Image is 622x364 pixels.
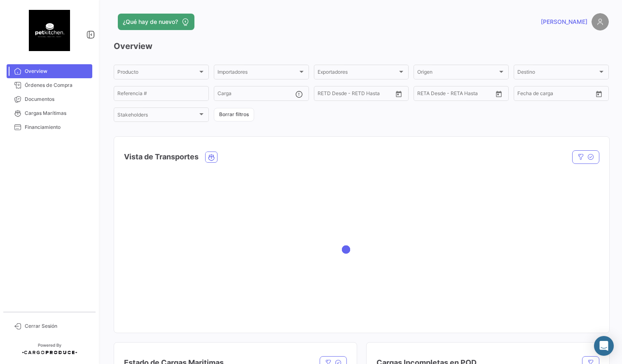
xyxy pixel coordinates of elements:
[118,14,194,30] button: ¿Qué hay de nuevo?
[117,113,198,119] span: Stakeholders
[594,336,614,356] div: Abrir Intercom Messenger
[318,92,332,98] input: Desde
[417,92,432,98] input: Desde
[493,88,505,100] button: Open calendar
[114,40,609,52] h3: Overview
[25,82,89,89] span: Órdenes de Compra
[318,70,398,76] span: Exportadores
[7,120,92,134] a: Financiamiento
[7,106,92,120] a: Cargas Marítimas
[517,92,532,98] input: Desde
[214,108,254,121] button: Borrar filtros
[7,92,92,106] a: Documentos
[338,92,374,98] input: Hasta
[29,10,70,51] img: 54c7ca15-ec7a-4ae1-9078-87519ee09adb.png
[417,70,498,76] span: Origen
[593,88,605,100] button: Open calendar
[538,92,574,98] input: Hasta
[124,151,199,163] h4: Vista de Transportes
[25,322,89,330] span: Cerrar Sesión
[25,124,89,131] span: Financiamiento
[25,110,89,117] span: Cargas Marítimas
[206,152,217,162] button: Ocean
[7,78,92,92] a: Órdenes de Compra
[541,18,587,26] span: [PERSON_NAME]
[117,70,198,76] span: Producto
[517,70,598,76] span: Destino
[7,64,92,78] a: Overview
[438,92,474,98] input: Hasta
[25,68,89,75] span: Overview
[123,18,178,26] span: ¿Qué hay de nuevo?
[217,70,298,76] span: Importadores
[25,96,89,103] span: Documentos
[393,88,405,100] button: Open calendar
[592,13,609,30] img: placeholder-user.png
